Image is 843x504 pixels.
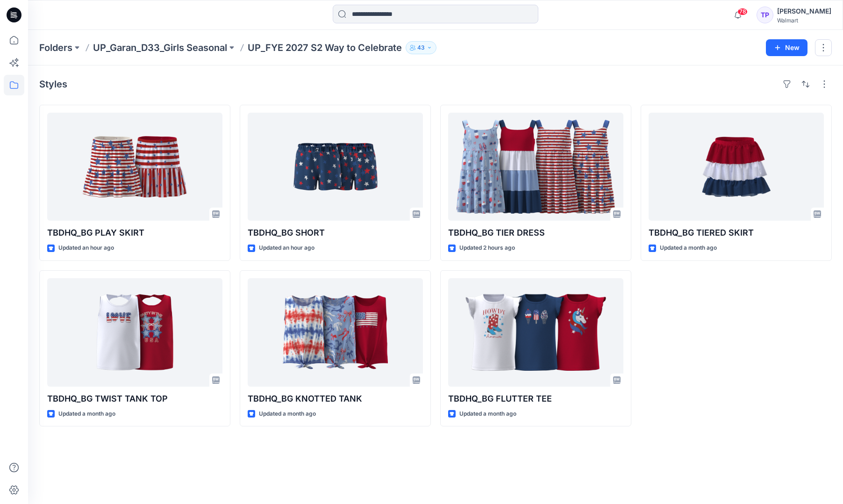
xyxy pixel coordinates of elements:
[459,409,516,419] p: Updated a month ago
[58,409,115,419] p: Updated a month ago
[248,226,423,239] p: TBDHQ_BG SHORT
[757,7,773,23] div: TP
[47,113,222,221] a: TBDHQ_BG PLAY SKIRT
[259,243,314,253] p: Updated an hour ago
[47,226,222,239] p: TBDHQ_BG PLAY SKIRT
[459,243,515,253] p: Updated 2 hours ago
[47,278,222,386] a: TBDHQ_BG TWIST TANK TOP
[777,17,831,24] div: Walmart
[39,41,72,54] a: Folders
[737,8,748,15] span: 78
[47,392,222,405] p: TBDHQ_BG TWIST TANK TOP
[259,409,316,419] p: Updated a month ago
[448,392,623,405] p: TBDHQ_BG FLUTTER TEE
[248,113,423,221] a: TBDHQ_BG SHORT
[248,392,423,405] p: TBDHQ_BG KNOTTED TANK
[766,39,807,56] button: New
[406,41,436,54] button: 43
[649,226,824,239] p: TBDHQ_BG TIERED SKIRT
[248,41,402,54] p: UP_FYE 2027 S2 Way to Celebrate
[448,278,623,386] a: TBDHQ_BG FLUTTER TEE
[58,243,114,253] p: Updated an hour ago
[448,226,623,239] p: TBDHQ_BG TIER DRESS
[39,79,67,90] h4: Styles
[649,113,824,221] a: TBDHQ_BG TIERED SKIRT
[417,43,425,53] p: 43
[248,278,423,386] a: TBDHQ_BG KNOTTED TANK
[93,41,227,54] a: UP_Garan_D33_Girls Seasonal
[448,113,623,221] a: TBDHQ_BG TIER DRESS
[777,6,831,17] div: [PERSON_NAME]
[660,243,717,253] p: Updated a month ago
